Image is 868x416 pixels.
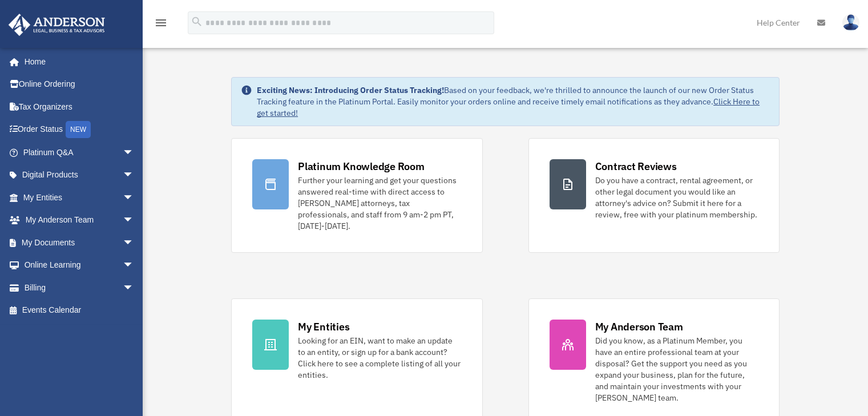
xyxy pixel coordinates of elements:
span: arrow_drop_down [123,209,146,232]
div: Further your learning and get your questions answered real-time with direct access to [PERSON_NAM... [298,175,461,232]
a: Platinum Knowledge Room Further your learning and get your questions answered real-time with dire... [231,138,482,253]
div: My Entities [298,320,349,334]
div: Did you know, as a Platinum Member, you have an entire professional team at your disposal? Get th... [595,335,758,403]
a: Billingarrow_drop_down [8,276,151,299]
a: Home [8,50,146,73]
span: arrow_drop_down [123,276,146,300]
div: NEW [66,121,91,138]
span: arrow_drop_down [123,141,146,164]
i: search [191,15,203,28]
a: Platinum Q&Aarrow_drop_down [8,141,151,164]
div: Contract Reviews [595,159,677,173]
img: Anderson Advisors Platinum Portal [5,14,108,36]
a: My Anderson Teamarrow_drop_down [8,209,151,232]
a: Online Ordering [8,73,151,96]
a: Contract Reviews Do you have a contract, rental agreement, or other legal document you would like... [528,138,780,253]
img: User Pic [842,14,859,31]
a: Tax Organizers [8,95,151,118]
span: arrow_drop_down [123,231,146,255]
div: Platinum Knowledge Room [298,159,425,173]
strong: Exciting News: Introducing Order Status Tracking! [257,85,444,95]
a: Digital Productsarrow_drop_down [8,164,151,187]
span: arrow_drop_down [123,164,146,187]
div: My Anderson Team [595,320,683,334]
i: menu [154,16,168,30]
span: arrow_drop_down [123,254,146,277]
a: Click Here to get started! [257,96,760,118]
span: arrow_drop_down [123,186,146,209]
div: Do you have a contract, rental agreement, or other legal document you would like an attorney's ad... [595,175,758,220]
a: menu [154,20,168,30]
a: My Entitiesarrow_drop_down [8,186,151,209]
a: Events Calendar [8,299,151,322]
div: Looking for an EIN, want to make an update to an entity, or sign up for a bank account? Click her... [298,335,461,381]
a: Online Learningarrow_drop_down [8,254,151,277]
div: Based on your feedback, we're thrilled to announce the launch of our new Order Status Tracking fe... [257,84,770,119]
a: My Documentsarrow_drop_down [8,231,151,254]
a: Order StatusNEW [8,118,151,142]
